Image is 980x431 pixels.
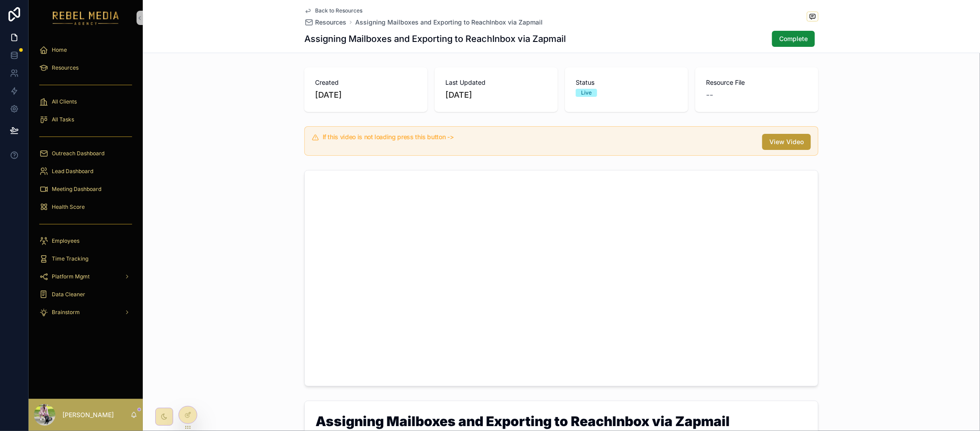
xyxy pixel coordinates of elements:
[34,163,137,179] a: Lead Dashboard
[34,145,137,162] a: Outreach Dashboard
[52,309,80,316] span: Brainstorm
[581,89,592,97] div: Live
[34,60,137,76] a: Resources
[315,89,342,101] p: [DATE]
[34,181,137,197] a: Meeting Dashboard
[315,18,346,27] span: Resources
[304,33,566,45] h1: Assigning Mailboxes and Exporting to ReachInbox via Zapmail
[52,64,79,71] span: Resources
[576,78,677,87] span: Status
[445,89,472,101] p: [DATE]
[34,112,137,128] a: All Tasks
[762,134,811,150] button: View Video
[52,255,88,262] span: Time Tracking
[34,233,137,249] a: Employees
[323,134,755,140] h5: If this video is not loading press this button ->
[34,304,137,320] a: Brainstorm
[355,18,543,27] a: Assigning Mailboxes and Exporting to ReachInbox via Zapmail
[34,94,137,110] a: All Clients
[706,89,713,101] span: --
[315,78,417,87] span: Created
[52,98,77,105] span: All Clients
[34,269,137,285] a: Platform Mgmt
[304,7,362,14] a: Back to Resources
[52,203,85,211] span: Health Score
[315,7,362,14] span: Back to Resources
[34,199,137,215] a: Health Score
[52,116,74,123] span: All Tasks
[706,78,808,87] span: Resource File
[52,168,93,175] span: Lead Dashboard
[52,273,90,280] span: Platform Mgmt
[62,410,114,419] p: [PERSON_NAME]
[52,291,85,298] span: Data Cleaner
[52,150,104,157] span: Outreach Dashboard
[34,42,137,58] a: Home
[779,34,808,43] span: Complete
[34,251,137,267] a: Time Tracking
[34,286,137,303] a: Data Cleaner
[445,78,547,87] span: Last Updated
[769,137,804,146] span: View Video
[772,31,815,47] button: Complete
[29,36,143,332] div: scrollable content
[53,11,119,25] img: App logo
[304,18,346,27] a: Resources
[52,46,67,54] span: Home
[52,237,79,245] span: Employees
[52,186,101,193] span: Meeting Dashboard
